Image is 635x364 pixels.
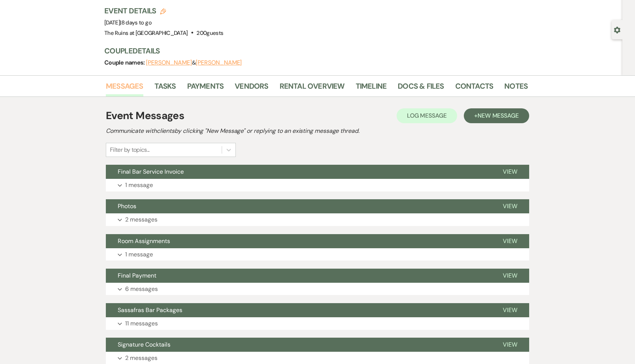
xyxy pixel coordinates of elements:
[196,60,242,66] button: [PERSON_NAME]
[125,180,153,190] p: 1 message
[503,306,517,314] span: View
[106,248,529,261] button: 1 message
[118,306,182,314] span: Sassafras Bar Packages
[397,108,457,123] button: Log Message
[121,19,152,26] span: 8 days to go
[235,80,268,96] a: Vendors
[118,341,170,348] span: Signature Cocktails
[120,19,152,26] span: |
[106,199,491,213] button: Photos
[106,269,491,283] button: Final Payment
[503,237,517,245] span: View
[106,127,529,135] h2: Communicate with clients by clicking "New Message" or replying to an existing message thread.
[503,341,517,348] span: View
[614,26,621,33] button: Open lead details
[104,19,152,26] span: [DATE]
[118,237,170,245] span: Room Assignments
[106,338,491,352] button: Signature Cocktails
[106,165,491,179] button: Final Bar Service Invoice
[106,108,184,124] h1: Event Messages
[146,59,242,66] span: &
[491,234,529,248] button: View
[503,168,517,176] span: View
[104,6,223,16] h3: Event Details
[478,112,519,119] span: New Message
[125,250,153,259] p: 1 message
[407,112,447,119] span: Log Message
[118,168,184,176] span: Final Bar Service Invoice
[503,202,517,210] span: View
[154,80,176,96] a: Tasks
[504,80,528,96] a: Notes
[146,60,192,66] button: [PERSON_NAME]
[491,269,529,283] button: View
[118,202,136,210] span: Photos
[125,215,157,224] p: 2 messages
[106,213,529,226] button: 2 messages
[125,284,158,294] p: 6 messages
[280,80,345,96] a: Rental Overview
[104,29,188,37] span: The Ruins at [GEOGRAPHIC_DATA]
[125,319,158,328] p: 11 messages
[491,303,529,317] button: View
[110,145,150,154] div: Filter by topics...
[106,317,529,330] button: 11 messages
[491,165,529,179] button: View
[491,338,529,352] button: View
[118,272,156,279] span: Final Payment
[464,108,529,123] button: +New Message
[196,29,223,37] span: 200 guests
[106,179,529,191] button: 1 message
[503,272,517,279] span: View
[106,234,491,248] button: Room Assignments
[125,353,157,363] p: 2 messages
[106,80,143,96] a: Messages
[356,80,387,96] a: Timeline
[106,303,491,317] button: Sassafras Bar Packages
[104,46,520,56] h3: Couple Details
[491,199,529,213] button: View
[104,59,146,66] span: Couple names:
[398,80,444,96] a: Docs & Files
[106,283,529,295] button: 6 messages
[187,80,224,96] a: Payments
[455,80,494,96] a: Contacts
